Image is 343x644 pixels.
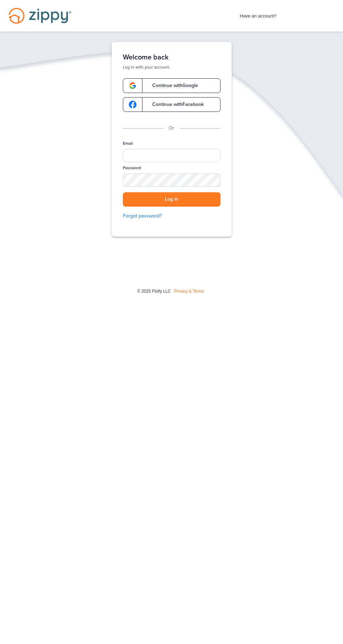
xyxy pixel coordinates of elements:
a: Privacy & Terms [174,289,204,294]
a: Forgot password? [123,212,220,220]
input: Email [123,149,220,162]
img: google-logo [129,82,136,90]
p: Log in with your account. [123,64,220,70]
label: Email [123,141,133,146]
span: © 2025 Floify LLC [137,289,171,294]
input: Password [123,173,220,187]
label: Password [123,165,141,171]
span: Continue with Facebook [145,102,204,107]
span: Continue with Google [145,83,198,88]
a: google-logoContinue withFacebook [123,97,220,112]
span: Have an account? [240,9,276,20]
button: Log in [123,192,220,207]
p: Or [169,124,174,132]
a: google-logoContinue withGoogle [123,78,220,93]
img: google-logo [129,101,136,108]
h1: Welcome back [123,53,220,62]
